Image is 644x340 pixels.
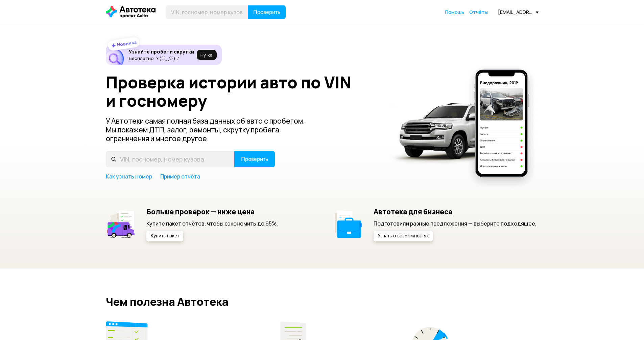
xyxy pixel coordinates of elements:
input: VIN, госномер, номер кузова [106,151,235,167]
h2: Чем полезна Автотека [106,296,539,308]
button: Проверить [248,5,286,19]
p: Бесплатно ヽ(♡‿♡)ノ [129,56,194,61]
p: Купите пакет отчётов, чтобы сэкономить до 65%. [146,220,278,227]
span: Узнать о возможностях [378,234,429,238]
h6: Узнайте пробег и скрутки [129,49,194,55]
a: Помощь [445,9,464,16]
button: Купить пакет [146,231,183,241]
a: Отчёты [469,9,488,16]
p: У Автотеки самая полная база данных об авто с пробегом. Мы покажем ДТП, залог, ремонты, скрутку п... [106,116,316,143]
h5: Больше проверок — ниже цена [146,207,278,216]
span: Проверить [253,9,280,15]
span: Ну‑ка [200,52,213,58]
span: Купить пакет [150,234,179,238]
div: [EMAIL_ADDRESS][DOMAIN_NAME] [498,9,539,15]
button: Проверить [234,151,275,167]
strong: Новинка [116,39,137,48]
span: Помощь [445,9,464,15]
p: Подготовили разные предложения — выберите подходящее. [374,220,536,227]
span: Проверить [241,156,268,162]
input: VIN, госномер, номер кузова [166,5,248,19]
a: Пример отчёта [160,173,200,180]
span: Отчёты [469,9,488,15]
button: Узнать о возможностях [374,231,433,241]
h1: Проверка истории авто по VIN и госномеру [106,73,381,110]
h5: Автотека для бизнеса [374,207,536,216]
a: Как узнать номер [106,173,152,180]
